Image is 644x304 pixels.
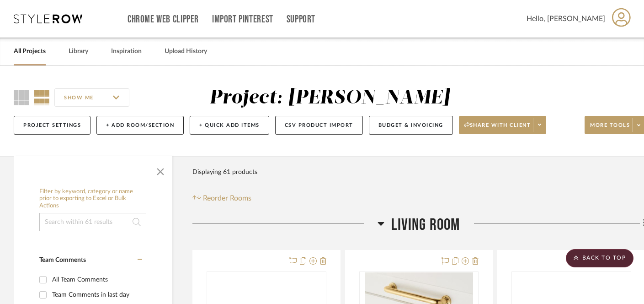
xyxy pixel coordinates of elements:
[39,257,86,263] span: Team Comments
[128,16,199,23] a: Chrome Web Clipper
[14,116,90,135] button: Project Settings
[52,272,140,287] div: All Team Comments
[52,288,140,302] div: Team Comments in last day
[459,116,547,134] button: Share with client
[275,116,363,135] button: CSV Product Import
[391,215,460,235] span: Living Room
[96,116,184,135] button: + Add Room/Section
[192,193,251,204] button: Reorder Rooms
[527,13,605,24] span: Hello, [PERSON_NAME]
[14,45,46,58] a: All Projects
[69,45,88,58] a: Library
[111,45,142,58] a: Inspiration
[192,163,257,181] div: Displaying 61 products
[203,193,251,204] span: Reorder Rooms
[209,88,450,108] div: Project: [PERSON_NAME]
[287,16,315,23] a: Support
[39,188,146,210] h6: Filter by keyword, category or name prior to exporting to Excel or Bulk Actions
[590,122,630,136] span: More tools
[369,116,453,135] button: Budget & Invoicing
[212,16,273,23] a: Import Pinterest
[39,213,146,231] input: Search within 61 results
[464,122,531,136] span: Share with client
[151,161,170,179] button: Close
[165,45,207,58] a: Upload History
[190,116,269,135] button: + Quick Add Items
[566,249,633,267] scroll-to-top-button: BACK TO TOP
